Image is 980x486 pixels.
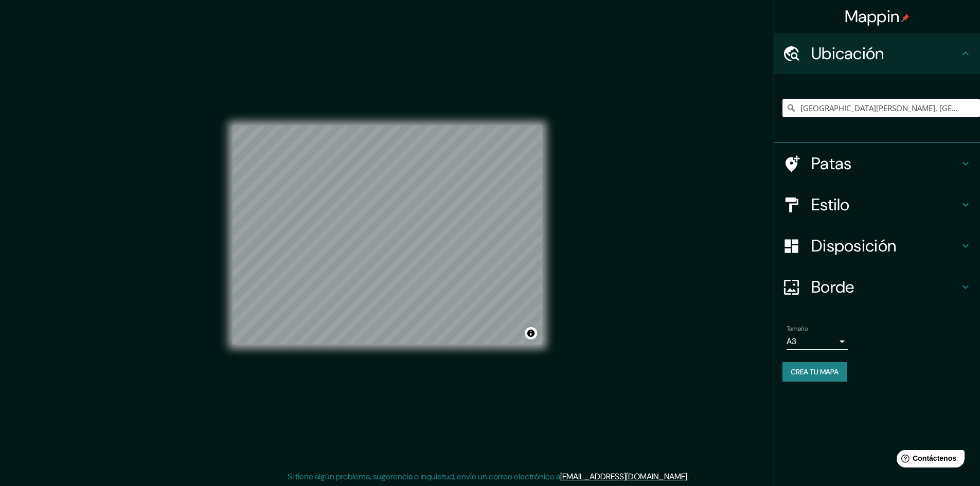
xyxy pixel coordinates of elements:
img: pin-icon.png [901,14,910,22]
div: A3 [787,333,848,350]
button: Activar o desactivar atribución [525,327,537,339]
font: Patas [811,153,852,174]
input: Elige tu ciudad o zona [782,99,980,117]
div: Borde [774,266,980,308]
font: Si tiene algún problema, sugerencia o inquietud, envíe un correo electrónico a [288,471,560,482]
font: Tamaño [787,325,808,333]
font: . [689,471,690,482]
font: . [687,471,689,482]
iframe: Lanzador de widgets de ayuda [888,446,969,475]
font: Estilo [811,194,850,215]
a: [EMAIL_ADDRESS][DOMAIN_NAME] [560,471,687,482]
font: . [690,471,692,482]
font: Mappin [845,6,900,27]
font: Borde [811,276,854,298]
div: Patas [774,143,980,184]
button: Crea tu mapa [782,362,847,382]
font: Crea tu mapa [791,367,839,376]
font: Disposición [811,235,896,257]
div: Disposición [774,225,980,266]
font: A3 [787,336,796,347]
div: Ubicación [774,33,980,74]
canvas: Mapa [233,125,542,345]
div: Estilo [774,184,980,225]
font: Ubicación [811,43,884,64]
